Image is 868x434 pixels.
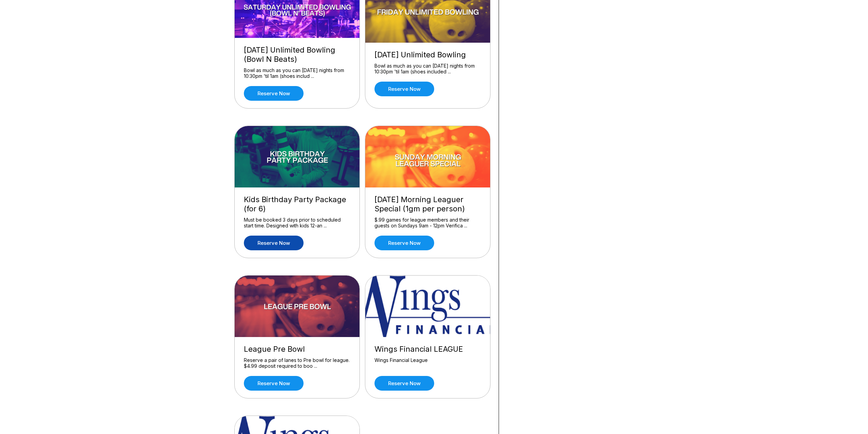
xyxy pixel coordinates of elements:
div: [DATE] Unlimited Bowling [374,50,481,59]
div: Reserve a pair of lanes to Pre bowl for league. $4.99 deposit required to boo ... [244,357,350,369]
img: Kids Birthday Party Package (for 6) [235,126,360,187]
div: Bowl as much as you can [DATE] nights from 10:30pm 'til 1am (shoes included ... [374,63,481,75]
a: Reserve now [374,376,434,391]
div: Must be booked 3 days prior to scheduled start time. Designed with kids 12-an ... [244,217,350,229]
div: League Pre Bowl [244,345,350,354]
a: Reserve now [244,376,304,391]
div: $.99 games for league members and their guests on Sundays 9am - 12pm Verifica ... [374,217,481,229]
div: Wings Financial League [374,357,481,369]
a: Reserve now [374,236,434,250]
div: Wings Financial LEAGUE [374,345,481,354]
a: Reserve now [244,86,304,101]
div: Kids Birthday Party Package (for 6) [244,195,350,213]
div: Bowl as much as you can [DATE] nights from 10:30pm 'til 1am (shoes includ ... [244,67,350,79]
a: Reserve now [374,82,434,96]
img: Sunday Morning Leaguer Special (1gm per person) [365,126,491,187]
a: Reserve now [244,236,304,250]
img: Wings Financial LEAGUE [365,276,491,337]
img: League Pre Bowl [235,276,360,337]
div: [DATE] Morning Leaguer Special (1gm per person) [374,195,481,213]
div: [DATE] Unlimited Bowling (Bowl N Beats) [244,45,350,64]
